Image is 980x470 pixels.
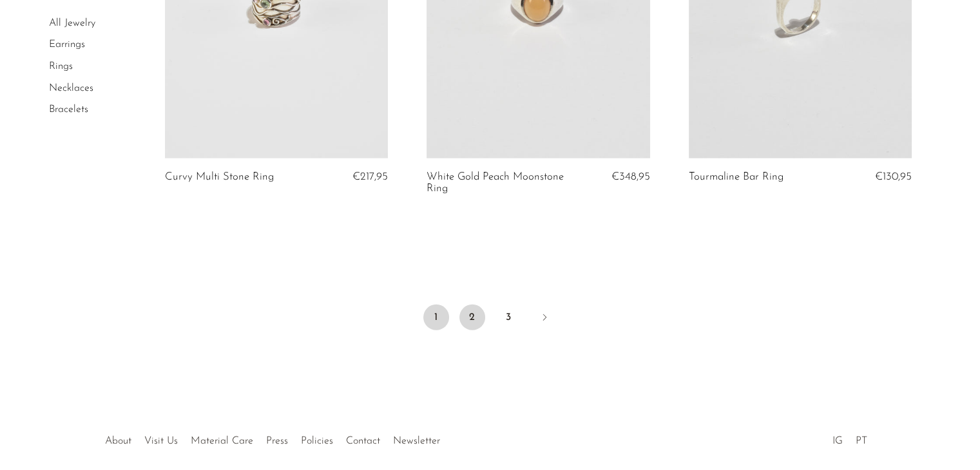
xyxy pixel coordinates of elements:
[191,436,253,446] a: Material Care
[49,104,88,115] a: Bracelets
[689,171,783,183] a: Tourmaline Bar Ring
[49,40,85,50] a: Earrings
[352,171,388,182] span: €217,95
[427,171,575,195] a: White Gold Peach Moonstone Ring
[49,18,95,28] a: All Jewelry
[611,171,650,182] span: €348,95
[875,171,912,182] span: €130,95
[49,83,93,93] a: Necklaces
[423,305,449,330] span: 1
[495,305,521,330] a: 3
[832,436,843,446] a: IG
[49,61,73,71] a: Rings
[346,436,380,446] a: Contact
[99,426,447,450] ul: Quick links
[459,305,485,330] a: 2
[301,436,333,446] a: Policies
[105,436,131,446] a: About
[856,436,867,446] a: PT
[165,171,274,183] a: Curvy Multi Stone Ring
[266,436,288,446] a: Press
[144,436,178,446] a: Visit Us
[532,305,557,333] a: Next
[826,426,874,450] ul: Social Medias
